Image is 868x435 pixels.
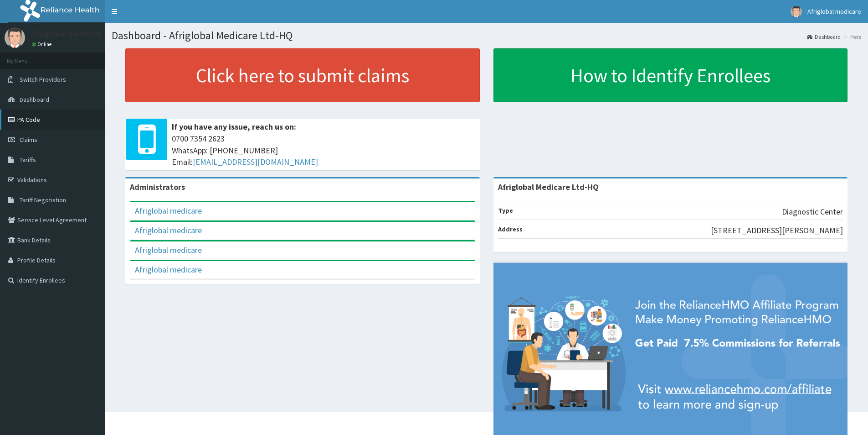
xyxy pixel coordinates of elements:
b: Address [498,225,523,233]
a: Online [32,41,54,47]
li: Here [842,33,861,41]
p: Diagnostic Center [782,206,843,218]
b: Administrators [130,182,185,192]
span: Dashboard [20,95,49,104]
h1: Dashboard - Afriglobal Medicare Ltd-HQ [112,30,861,42]
span: Tariff Negotiation [20,196,66,204]
a: [EMAIL_ADDRESS][DOMAIN_NAME] [193,157,318,167]
strong: Afriglobal Medicare Ltd-HQ [498,182,599,192]
p: Afriglobal medicare [32,30,101,38]
span: Tariffs [20,156,36,164]
a: Dashboard [807,33,841,41]
img: User Image [5,27,25,48]
img: User Image [791,6,802,17]
p: [STREET_ADDRESS][PERSON_NAME] [711,225,843,236]
span: 0700 7354 2623 WhatsApp: [PHONE_NUMBER] Email: [172,133,475,168]
b: If you have any issue, reach us on: [172,121,296,132]
span: Switch Providers [20,75,66,84]
a: Afriglobal medicare [135,264,202,275]
a: How to Identify Enrollees [493,48,848,102]
a: Click here to submit claims [125,48,480,102]
a: Afriglobal medicare [135,245,202,255]
a: Afriglobal medicare [135,205,202,216]
a: Afriglobal medicare [135,225,202,236]
span: Claims [20,136,37,144]
b: Type [498,206,513,215]
span: Afriglobal medicare [807,7,861,16]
